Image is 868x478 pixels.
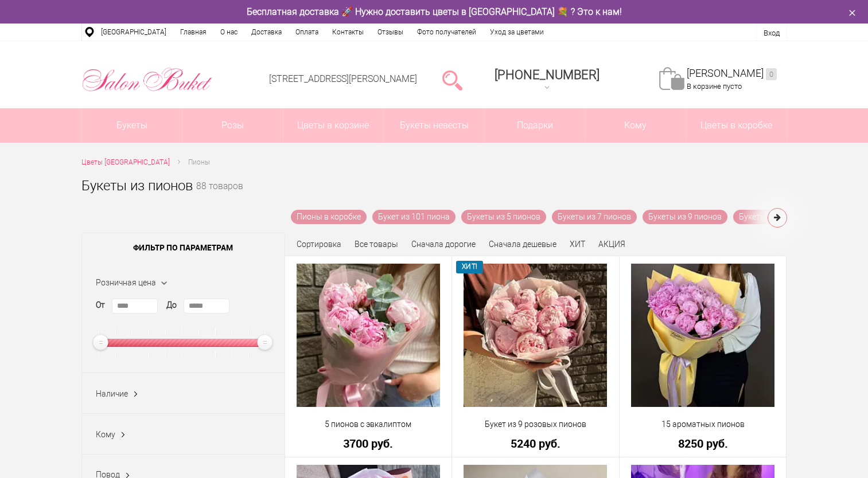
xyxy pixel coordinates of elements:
[283,108,384,143] a: Цветы в корзине
[81,65,213,95] img: Цветы Нижний Новгород
[643,210,727,224] a: Букеты из 9 пионов
[485,108,585,143] a: Подарки
[460,418,612,430] a: Букет из 9 розовых пионов
[372,210,456,224] a: Букет из 101 пиона
[297,240,341,249] span: Сортировка
[766,68,777,80] ins: 0
[627,418,779,430] a: 15 ароматных пионов
[570,240,585,249] a: ХИТ
[456,261,483,273] span: ХИТ!
[464,264,607,407] img: Букет из 9 розовых пионов
[81,158,170,166] span: Цветы [GEOGRAPHIC_DATA]
[489,240,556,249] a: Сначала дешевые
[293,418,445,430] a: 5 пионов с эвкалиптом
[81,156,170,169] a: Цветы [GEOGRAPHIC_DATA]
[461,210,546,224] a: Букеты из 5 пионов
[297,264,440,407] img: 5 пионов с эвкалиптом
[293,437,445,449] a: 3700 руб.
[687,67,777,80] a: [PERSON_NAME]
[384,108,484,143] a: Букеты невесты
[96,278,156,287] span: Розничная цена
[631,264,774,407] img: 15 ароматных пионов
[355,240,398,249] a: Все товары
[410,23,483,41] a: Фото получателей
[166,299,177,311] label: До
[82,233,285,262] span: Фильтр по параметрам
[213,23,244,41] a: О нас
[325,23,371,41] a: Контакты
[483,23,551,41] a: Уход за цветами
[411,240,476,249] a: Сначала дорогие
[173,23,213,41] a: Главная
[552,210,637,224] a: Букеты из 7 пионов
[289,23,325,41] a: Оплата
[291,210,367,224] a: Пионы в коробке
[73,6,796,18] div: Бесплатная доставка 🚀 Нужно доставить цветы в [GEOGRAPHIC_DATA] 💐 ? Это к нам!
[371,23,410,41] a: Отзывы
[96,299,105,311] label: От
[764,29,780,37] a: Вход
[96,430,115,439] span: Кому
[244,23,289,41] a: Доставка
[495,68,600,82] div: [PHONE_NUMBER]
[81,175,193,196] h1: Букеты из пионов
[94,23,173,41] a: [GEOGRAPHIC_DATA]
[188,158,210,166] span: Пионы
[488,64,606,96] a: [PHONE_NUMBER]
[82,108,182,143] a: Букеты
[686,108,787,143] a: Цветы в коробке
[627,437,779,449] a: 8250 руб.
[598,240,625,249] a: АКЦИЯ
[96,389,128,398] span: Наличие
[269,73,417,84] a: [STREET_ADDRESS][PERSON_NAME]
[196,182,243,210] small: 88 товаров
[733,210,823,224] a: Букеты из 11 пионов
[585,108,686,143] span: Кому
[460,437,612,449] a: 5240 руб.
[687,82,742,91] span: В корзине пусто
[182,108,283,143] a: Розы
